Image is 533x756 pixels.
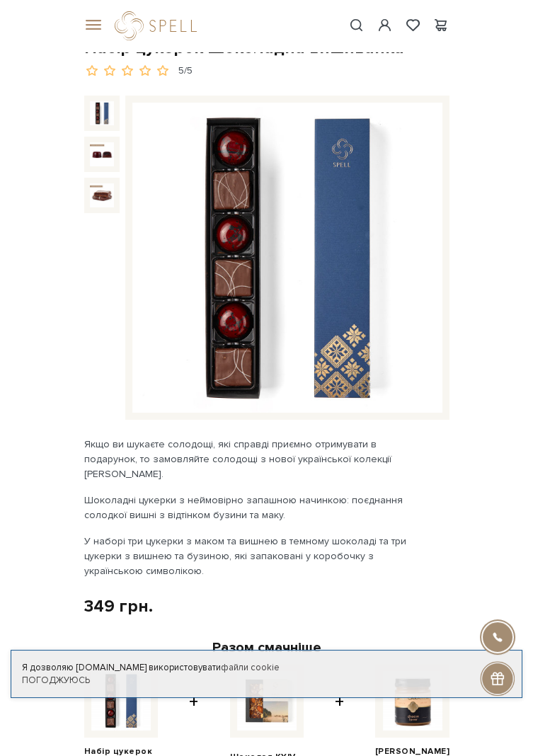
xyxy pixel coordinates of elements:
[383,671,442,731] img: Карамель з Камамбером, 250 г
[91,671,151,731] img: Набір цукерок Шоколадна вишиванка
[22,675,90,686] a: Погоджуюсь
[84,493,416,522] p: Шоколадні цукерки з неймовірно запашною начинкою: поєднання солодкої вишні з відтінком бузини та ...
[84,437,416,481] p: Якщо ви шукаєте солодощі, які справді приємно отримувати в подарунок, то замовляйте солодощі з но...
[132,103,442,413] img: Набір цукерок Шоколадна вишиванка
[237,671,297,731] img: Шоколад KYIV Україна
[90,183,114,207] img: Набір цукерок Шоколадна вишиванка
[84,638,449,657] div: Разом смачніше
[84,595,153,617] div: 349 грн.
[11,661,522,674] div: Я дозволяю [DOMAIN_NAME] використовувати
[221,662,280,673] a: файли cookie
[115,11,203,40] a: logo
[90,101,114,125] img: Набір цукерок Шоколадна вишиванка
[90,142,114,166] img: Набір цукерок Шоколадна вишиванка
[178,64,193,78] div: 5/5
[84,534,416,578] p: У наборі три цукерки з маком та вишнею в темному шоколаді та три цукерки з вишнею та бузиною, які...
